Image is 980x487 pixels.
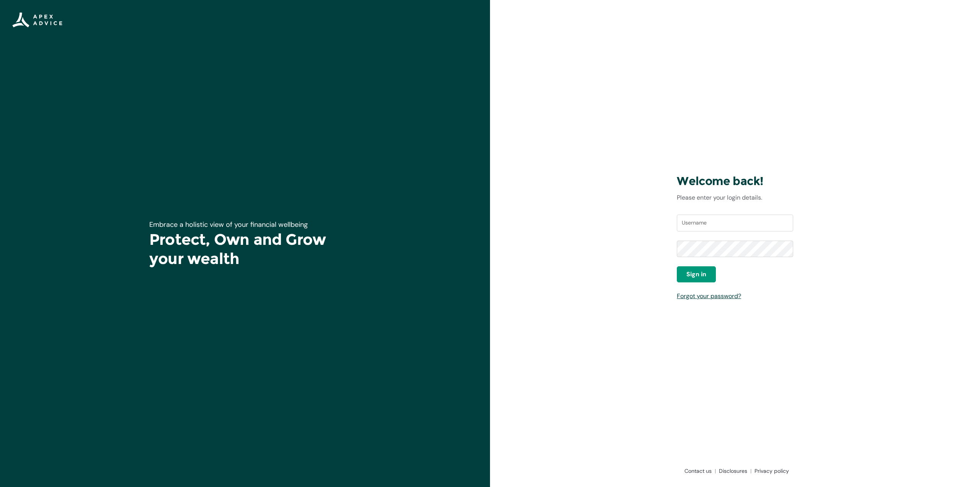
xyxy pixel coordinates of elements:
[677,292,741,300] a: Forgot your password?
[12,12,62,28] img: Apex Advice Group
[677,174,793,189] h3: Welcome back!
[149,220,308,229] span: Embrace a holistic view of your financial wellbeing
[149,230,341,268] h1: Protect, Own and Grow your wealth
[677,193,793,202] p: Please enter your login details.
[681,467,716,475] a: Contact us
[677,215,793,231] input: Username
[751,467,789,475] a: Privacy policy
[686,270,706,279] span: Sign in
[716,467,751,475] a: Disclosures
[677,266,716,282] button: Sign in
